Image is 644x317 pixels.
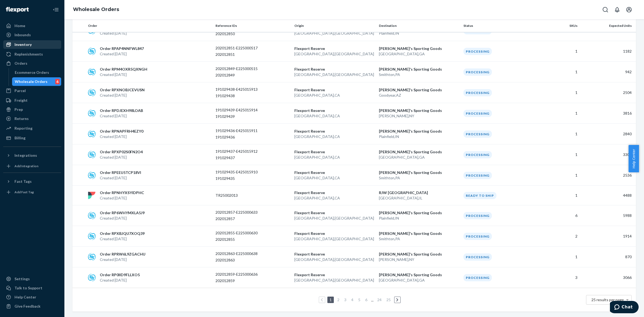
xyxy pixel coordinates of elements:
p: Order RP0IID9FLLXO5 [100,272,140,278]
div: Ready to ship [463,192,496,199]
p: [GEOGRAPHIC_DATA] , [GEOGRAPHIC_DATA] [294,216,375,221]
p: 202012863-E225000638 [215,251,258,256]
p: 202012849 [215,72,258,78]
p: [PERSON_NAME]'s Sporting Goods [379,272,459,278]
p: Created [DATE] [100,113,143,119]
p: Created [DATE] [100,31,145,36]
p: Created [DATE] [100,72,147,77]
img: sps-commerce logo [88,110,96,117]
a: Page 4 [350,297,354,302]
td: 1 [540,124,580,144]
a: Home [3,21,61,30]
img: Flexport logo [6,7,29,12]
td: 5988 [580,205,636,226]
p: [PERSON_NAME]'s Sporting Goods [379,108,459,113]
p: 202012859 [215,278,258,283]
p: [GEOGRAPHIC_DATA] , [GEOGRAPHIC_DATA] [294,72,375,77]
div: Processing [463,110,492,117]
p: 191029435 [215,176,258,181]
p: [PERSON_NAME]'s Sporting Goods [379,210,459,216]
li: ... [371,297,374,303]
p: Smithton , PA [379,72,459,77]
p: Created [DATE] [100,278,140,283]
img: sps-commerce logo [88,68,96,76]
p: Order RPNHYXSYIDPHC [100,190,144,195]
td: 6 [540,205,580,226]
p: [GEOGRAPHIC_DATA] , CA [294,155,375,160]
p: Flexport Reserve [294,170,375,175]
div: Processing [463,233,492,240]
p: [PERSON_NAME]'s Sporting Goods [379,67,459,72]
p: Flexport Reserve [294,231,375,236]
div: Processing [463,253,492,261]
div: Processing [463,130,492,138]
a: Prep [3,105,61,114]
td: 3304 [580,144,636,165]
td: 1 [540,41,580,62]
p: [PERSON_NAME]'s Sporting Goods [379,129,459,134]
a: Wholesale Orders [73,6,119,12]
p: Created [DATE] [100,155,143,160]
p: Plainfield , IN [379,216,459,221]
td: 1914 [580,226,636,247]
p: 202012850 [215,31,258,37]
a: Replenishments [3,50,61,59]
p: Created [DATE] [100,134,143,139]
p: Order RPNAPFRH4EZY0 [100,129,143,134]
div: Processing [463,151,492,158]
div: Freight [14,98,28,103]
div: Inbounds [14,32,31,38]
p: RJW [GEOGRAPHIC_DATA] [379,190,459,195]
p: Goodyear , AZ [379,93,459,98]
a: Settings [3,275,61,283]
a: Page 3 [343,297,347,302]
button: Fast Tags [3,177,61,186]
div: Processing [463,89,492,96]
p: Flexport Reserve [294,108,375,113]
td: 1 [540,103,580,124]
p: Order RPAP4NNFWL847 [100,46,144,51]
img: sps-commerce logo [88,274,96,281]
button: Open Search Box [600,4,611,15]
div: Integrations [14,153,37,158]
div: Reporting [14,126,32,131]
th: Reference IDs [213,19,292,32]
p: Created [DATE] [100,175,141,181]
p: Flexport Reserve [294,46,375,51]
a: Ecommerce Orders [12,68,61,77]
p: [PERSON_NAME]'s Sporting Goods [379,149,459,155]
a: Add Fast Tag [3,188,61,196]
p: 202012851-E225000517 [215,45,258,51]
p: Flexport Reserve [294,272,375,278]
td: 2 [540,226,580,247]
p: Order RPRW6L9ZGACHU [100,252,145,257]
p: Created [DATE] [100,236,145,242]
div: Add Fast Tag [14,190,34,194]
a: Page 24 [376,297,383,302]
div: Wholesale Orders [15,79,47,84]
th: Status [461,19,540,32]
p: Plainfield , IN [379,31,459,36]
p: 191029438-E425015913 [215,87,258,92]
p: Flexport Reserve [294,87,375,93]
img: sps-commerce logo [88,151,96,158]
a: Orders [3,59,61,68]
p: 202012851 [215,52,258,57]
p: Order RP6WHYMXLA5J9 [100,210,145,216]
div: 6 [55,79,60,84]
a: Parcel [3,86,61,95]
div: Prep [14,107,23,112]
a: Add Integration [3,162,61,170]
p: Flexport Reserve [294,149,375,155]
button: Give Feedback [3,302,61,311]
p: Flexport Reserve [294,210,375,216]
p: Created [DATE] [100,216,145,221]
p: [PERSON_NAME] , NY [379,257,459,262]
button: Open notifications [612,4,623,15]
div: Processing [463,48,492,55]
th: Order [86,19,213,32]
div: Billing [14,135,25,141]
p: [PERSON_NAME]'s Sporting Goods [379,46,459,51]
p: [GEOGRAPHIC_DATA] , GA [379,51,459,57]
div: Replenishments [14,52,43,57]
